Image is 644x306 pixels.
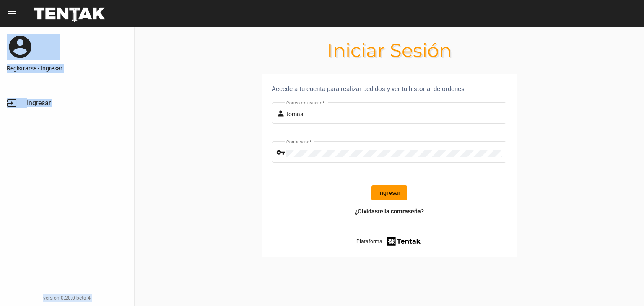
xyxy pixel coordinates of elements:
[7,98,17,108] mat-icon: input
[355,207,424,215] a: ¿Olvidaste la contraseña?
[276,148,286,158] mat-icon: vpn_key
[276,109,286,119] mat-icon: person
[7,34,34,60] mat-icon: account_circle
[272,84,506,94] div: Accede a tu cuenta para realizar pedidos y ver tu historial de ordenes
[356,237,382,246] span: Plataforma
[7,64,127,73] a: Registrarse - Ingresar
[386,236,422,247] img: tentak-firm.png
[27,99,51,107] span: Ingresar
[7,9,17,19] mat-icon: menu
[134,44,644,57] h1: Iniciar Sesión
[356,236,422,247] a: Plataforma
[7,294,127,302] div: version 0.20.0-beta.4
[371,185,407,200] button: Ingresar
